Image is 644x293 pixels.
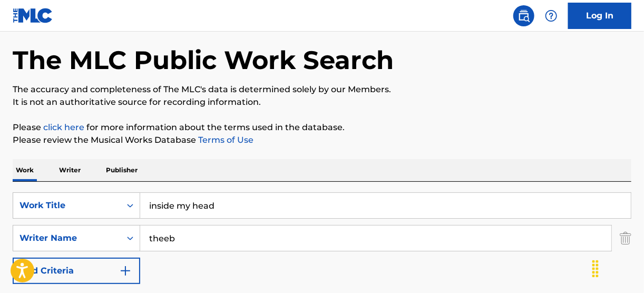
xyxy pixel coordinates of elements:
div: Help [541,5,562,26]
img: MLC Logo [13,8,53,23]
img: help [545,9,558,22]
img: 9d2ae6d4665cec9f34b9.svg [119,265,132,277]
p: It is not an authoritative source for recording information. [13,96,631,109]
div: Writer Name [19,232,114,245]
button: Add Criteria [13,258,140,284]
p: Work [13,159,37,181]
a: click here [43,122,84,132]
p: The accuracy and completeness of The MLC's data is determined solely by our Members. [13,83,631,96]
a: Terms of Use [196,135,253,145]
p: Writer [56,159,84,181]
p: Please for more information about the terms used in the database. [13,121,631,134]
img: Delete Criterion [620,225,631,251]
a: Log In [568,3,631,29]
p: Please review the Musical Works Database [13,134,631,147]
div: Work Title [19,199,114,212]
a: Public Search [513,5,534,26]
p: Publisher [103,159,141,181]
h1: The MLC Public Work Search [13,44,394,76]
img: search [518,9,530,22]
div: Drag [587,253,604,285]
iframe: Chat Widget [591,242,644,293]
